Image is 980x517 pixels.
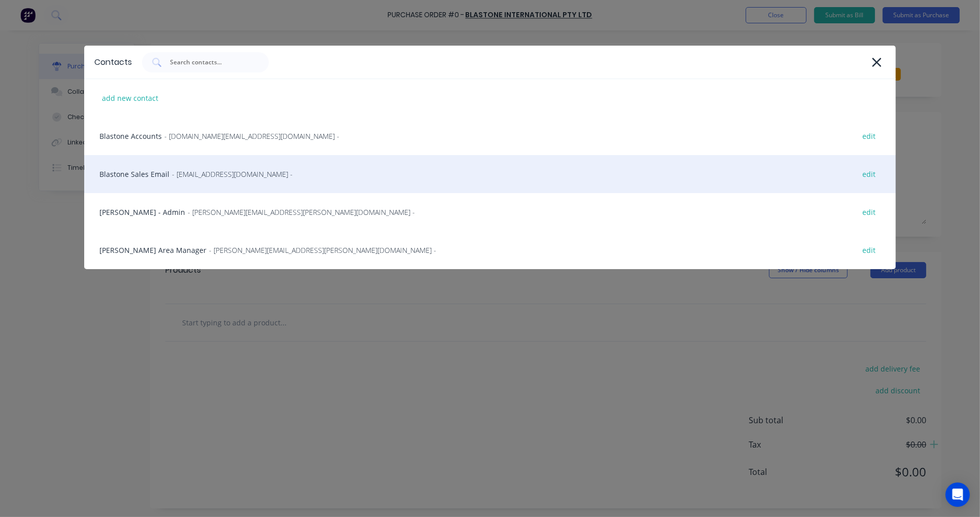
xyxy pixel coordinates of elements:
div: edit [857,242,881,258]
span: - [PERSON_NAME][EMAIL_ADDRESS][PERSON_NAME][DOMAIN_NAME] - [209,245,436,255]
div: edit [857,166,881,182]
span: - [EMAIL_ADDRESS][DOMAIN_NAME] - [172,169,293,179]
div: edit [857,128,881,144]
div: add new contact [97,90,163,106]
div: Blastone Sales Email [84,155,896,193]
span: - [PERSON_NAME][EMAIL_ADDRESS][PERSON_NAME][DOMAIN_NAME] - [188,207,415,217]
span: - [DOMAIN_NAME][EMAIL_ADDRESS][DOMAIN_NAME] - [164,131,339,141]
div: Blastone Accounts [84,117,896,155]
div: [PERSON_NAME] - Admin [84,193,896,231]
div: Open Intercom Messenger [946,483,970,507]
div: Contacts [94,56,132,68]
input: Search contacts... [169,57,253,67]
div: [PERSON_NAME] Area Manager [84,231,896,269]
div: edit [857,204,881,220]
